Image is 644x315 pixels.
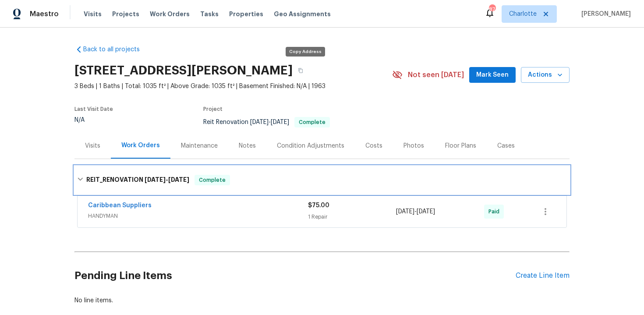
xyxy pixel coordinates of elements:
span: [DATE] [250,119,269,125]
span: HANDYMAN [88,212,308,220]
span: 3 Beds | 1 Baths | Total: 1035 ft² | Above Grade: 1035 ft² | Basement Finished: N/A | 1963 [74,82,392,91]
span: Tasks [200,11,219,17]
span: - [396,207,435,216]
div: Create Line Item [516,272,570,280]
div: Work Orders [121,141,160,150]
a: Caribbean Suppliers [88,202,152,209]
span: - [250,119,289,125]
span: Mark Seen [476,70,509,81]
button: Mark Seen [469,67,516,83]
div: No line items. [74,296,570,305]
span: Complete [295,120,329,125]
span: Last Visit Date [74,106,113,112]
span: Charlotte [509,10,537,18]
span: Paid [488,207,503,216]
h6: REIT_RENOVATION [86,175,189,185]
div: 87 [489,5,495,14]
a: Back to all projects [74,45,159,54]
div: N/A [74,117,113,123]
h2: [STREET_ADDRESS][PERSON_NAME] [74,66,293,75]
div: Maintenance [181,142,218,150]
div: Floor Plans [445,142,476,150]
span: Reit Renovation [203,119,330,125]
span: Not seen [DATE] [408,71,464,79]
span: [DATE] [168,177,189,183]
span: Actions [528,70,563,81]
div: 1 Repair [308,212,396,221]
span: Projects [112,10,139,18]
div: Condition Adjustments [277,142,344,150]
h2: Pending Line Items [74,255,516,296]
div: Visits [85,142,100,150]
span: Geo Assignments [274,10,331,18]
span: Maestro [30,10,59,18]
span: Project [203,106,223,112]
div: Notes [239,142,256,150]
span: [DATE] [417,209,435,215]
span: [DATE] [271,119,289,125]
div: Costs [365,142,382,150]
span: [DATE] [396,209,414,215]
span: Properties [229,10,263,18]
span: Visits [84,10,102,18]
button: Actions [521,67,570,83]
div: Photos [403,142,424,150]
span: [DATE] [145,177,166,183]
div: Cases [497,142,515,150]
span: Complete [195,176,229,184]
span: - [145,177,189,183]
span: Work Orders [150,10,190,18]
span: $75.00 [308,202,329,209]
span: [PERSON_NAME] [578,10,631,18]
div: REIT_RENOVATION [DATE]-[DATE]Complete [74,166,570,194]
